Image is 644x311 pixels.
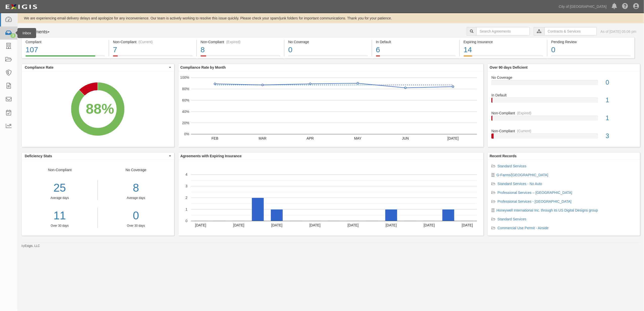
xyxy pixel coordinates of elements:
[10,33,16,38] div: 3
[109,55,196,59] a: Non-Compliant(Current)7
[491,75,636,93] a: No Coverage0
[113,44,193,55] div: 7
[182,87,189,91] text: 80%
[22,167,98,228] div: Non-Compliant
[488,75,640,80] div: No Coverage
[547,55,635,59] a: Pending Review0
[491,93,636,111] a: In Default1
[25,153,168,159] span: Deficiency Stats
[376,39,456,44] div: In Default
[497,164,526,168] a: Standard Services
[556,2,609,12] a: City of [GEOGRAPHIC_DATA]
[21,27,59,37] button: Agreements
[460,55,547,59] a: Expiring Insurance14
[602,114,640,123] div: 1
[182,110,189,114] text: 40%
[201,44,280,55] div: 8
[497,199,571,203] a: Professional Services - [GEOGRAPHIC_DATA]
[138,39,153,44] div: (Current)
[17,28,36,38] div: Inbox
[113,39,193,44] div: Non-Compliant (Current)
[517,128,531,134] div: (Current)
[185,196,187,200] text: 2
[497,226,548,230] a: Commercial Use Permit - Airside
[490,154,517,158] b: Recent Records
[622,4,628,10] i: Help Center - Complianz
[402,136,409,140] text: JUN
[602,78,640,87] div: 0
[182,98,189,102] text: 60%
[180,154,242,158] b: Agreements with Expiring Insurance
[517,111,532,116] div: (Expired)
[102,208,170,224] a: 0
[233,223,244,227] text: [DATE]
[26,44,105,55] div: 107
[372,55,459,59] a: In Default6
[197,55,284,59] a: Non-Compliant(Expired)8
[424,223,435,227] text: [DATE]
[488,128,640,134] div: Non-Compliant
[288,39,368,44] div: No Coverage
[180,75,189,80] text: 100%
[491,111,636,128] a: Non-Compliant(Expired)1
[185,207,187,211] text: 1
[464,44,543,55] div: 14
[178,71,483,147] svg: A chart.
[488,111,640,116] div: Non-Compliant
[497,191,572,195] a: Professional Services – [GEOGRAPHIC_DATA]
[98,167,174,228] div: No Coverage
[178,160,483,236] svg: A chart.
[490,65,528,69] b: Over 90 days Deficient
[497,217,526,221] a: Standard Services
[496,173,548,177] a: G-Farms/[GEOGRAPHIC_DATA]
[180,65,226,69] b: Compliance Rate by Month
[602,132,640,141] div: 3
[476,27,530,36] input: Search Agreements
[21,244,40,248] small: by
[185,219,187,223] text: 0
[195,223,206,227] text: [DATE]
[25,65,168,70] span: Compliance Rate
[22,224,98,228] div: Over 30 days
[86,99,114,119] div: 88%
[22,180,98,196] div: 25
[386,223,397,227] text: [DATE]
[258,136,266,140] text: MAR
[22,208,98,224] a: 11
[22,196,98,200] div: Average days
[447,136,459,140] text: [DATE]
[22,64,174,71] button: Compliance Rate
[184,132,189,136] text: 0%
[211,136,218,140] text: FEB
[102,196,170,200] div: Average days
[201,39,280,44] div: Non-Compliant (Expired)
[488,93,640,98] div: In Default
[284,55,372,59] a: No Coverage0
[226,39,241,44] div: (Expired)
[22,152,174,160] button: Deficiency Stats
[306,136,314,140] text: APR
[288,44,368,55] div: 0
[18,16,644,21] div: We are experiencing email delivery delays and apologize for any inconvenience. Our team is active...
[185,172,187,176] text: 4
[464,39,543,44] div: Expiring Insurance
[462,223,473,227] text: [DATE]
[25,244,40,248] a: Exigis, LLC
[21,55,109,59] a: Compliant107
[309,223,320,227] text: [DATE]
[376,44,456,55] div: 6
[496,208,598,212] a: Honeywell International Inc. through its US Digital Designs group
[551,39,631,44] div: Pending Review
[491,128,636,143] a: Non-Compliant(Current)3
[22,71,174,147] svg: A chart.
[26,39,105,44] div: Compliant
[544,27,597,36] input: Contracts & Services
[271,223,282,227] text: [DATE]
[185,184,187,188] text: 3
[102,224,170,228] div: Over 30 days
[102,180,170,196] div: 8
